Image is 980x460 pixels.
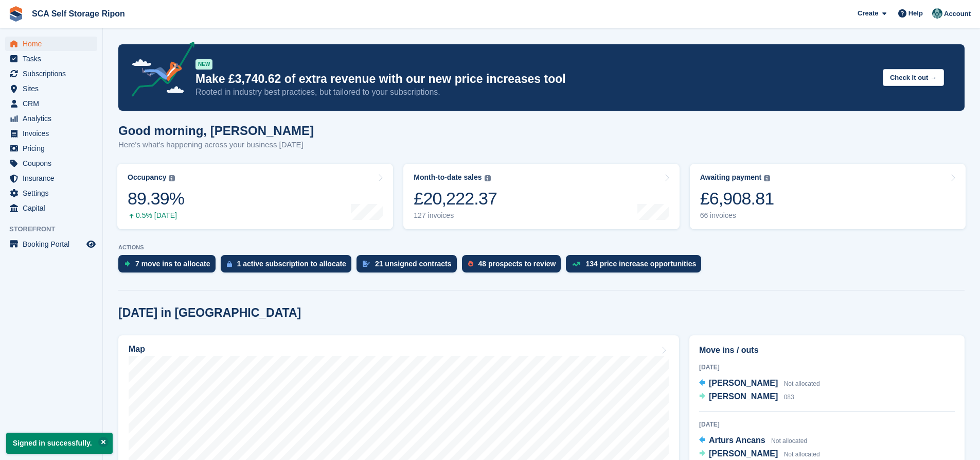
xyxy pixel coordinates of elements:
[23,201,84,215] span: Capital
[709,392,778,401] span: [PERSON_NAME]
[764,175,770,181] img: icon-info-grey-7440780725fd019a000dd9b08b2336e03edf1995a4989e88bcd33f0948082b44.svg
[908,8,923,19] span: Help
[784,451,820,458] span: Not allocated
[699,363,955,372] div: [DATE]
[118,124,314,138] h1: Good morning, [PERSON_NAME]
[23,96,84,111] span: CRM
[566,255,706,278] a: 134 price increase opportunities
[700,173,762,182] div: Awaiting payment
[195,72,875,87] p: Make £3,740.62 of extra revenue with our new price increases tool
[28,5,129,22] a: SCA Self Storage Ripon
[118,306,301,320] h2: [DATE] in [GEOGRAPHIC_DATA]
[237,260,346,268] div: 1 active subscription to allocate
[118,255,221,278] a: 7 move ins to allocate
[124,261,130,267] img: move_ins_to_allocate_icon-fdf77a2bb77ea45bf5b3d319d69a93e2d87916cf1d5bf7949dd705db3b84f3ca.svg
[118,244,965,251] p: ACTIONS
[784,394,794,401] span: 083
[123,42,195,100] img: price-adjustments-announcement-icon-8257ccfd72463d97f412b2fc003d46551f7dbcb40ab6d574587a9cd5c0d94...
[23,37,84,51] span: Home
[23,126,84,141] span: Invoices
[23,156,84,171] span: Coupons
[403,164,679,229] a: Month-to-date sales £20,222.37 127 invoices
[468,261,473,267] img: prospect-51fa495bee0391a8d652442698ab0144808aea92771e9ea1ae160a38d050c398.svg
[700,211,774,220] div: 66 invoices
[6,433,113,454] p: Signed in successfully.
[9,224,102,234] span: Storefront
[709,379,778,387] span: [PERSON_NAME]
[129,345,145,354] h2: Map
[363,261,370,267] img: contract_signature_icon-13c848040528278c33f63329250d36e43548de30e8caae1d1a13099fd9432cc5.svg
[128,211,184,220] div: 0.5% [DATE]
[5,52,97,66] a: menu
[700,188,774,209] div: £6,908.81
[414,188,497,209] div: £20,222.37
[883,69,944,86] button: Check it out →
[709,436,765,445] span: Arturs Ancans
[23,171,84,185] span: Insurance
[117,164,393,229] a: Occupancy 89.39% 0.5% [DATE]
[858,8,878,19] span: Create
[699,420,955,429] div: [DATE]
[5,171,97,185] a: menu
[944,9,971,19] span: Account
[5,237,97,251] a: menu
[23,66,84,81] span: Subscriptions
[462,255,566,278] a: 48 prospects to review
[932,8,942,19] img: Bethany Bloodworth
[135,260,210,268] div: 7 move ins to allocate
[771,437,807,445] span: Not allocated
[5,66,97,81] a: menu
[478,260,556,268] div: 48 prospects to review
[128,188,184,209] div: 89.39%
[23,237,84,251] span: Booking Portal
[23,52,84,66] span: Tasks
[585,260,696,268] div: 134 price increase opportunities
[357,255,462,278] a: 21 unsigned contracts
[195,59,212,70] div: NEW
[5,186,97,200] a: menu
[690,164,966,229] a: Awaiting payment £6,908.81 66 invoices
[195,87,875,98] p: Rooted in industry best practices, but tailored to your subscriptions.
[784,380,820,387] span: Not allocated
[8,6,24,22] img: stora-icon-8386f47178a22dfd0bd8f6a31ec36ba5ce8667c1dd55bd0f319d3a0aa187defe.svg
[169,175,175,181] img: icon-info-grey-7440780725fd019a000dd9b08b2336e03edf1995a4989e88bcd33f0948082b44.svg
[23,111,84,126] span: Analytics
[5,111,97,126] a: menu
[5,156,97,171] a: menu
[5,37,97,51] a: menu
[5,96,97,111] a: menu
[709,449,778,458] span: [PERSON_NAME]
[699,377,820,390] a: [PERSON_NAME] Not allocated
[23,186,84,200] span: Settings
[485,175,491,181] img: icon-info-grey-7440780725fd019a000dd9b08b2336e03edf1995a4989e88bcd33f0948082b44.svg
[118,139,314,151] p: Here's what's happening across your business [DATE]
[414,211,497,220] div: 127 invoices
[5,201,97,215] a: menu
[85,238,97,250] a: Preview store
[5,141,97,156] a: menu
[414,173,482,182] div: Month-to-date sales
[227,261,232,267] img: active_subscription_to_allocate_icon-d502201f5373d7db506a760aba3b589e785aa758c864c3986d89f69b8ff3...
[699,344,955,356] h2: Move ins / outs
[5,81,97,96] a: menu
[128,173,166,182] div: Occupancy
[5,126,97,141] a: menu
[23,81,84,96] span: Sites
[699,434,807,448] a: Arturs Ancans Not allocated
[221,255,357,278] a: 1 active subscription to allocate
[699,390,794,404] a: [PERSON_NAME] 083
[23,141,84,156] span: Pricing
[572,262,580,266] img: price_increase_opportunities-93ffe204e8149a01c8c9dc8f82e8f89637d9d84a8eef4429ea346261dce0b2c0.svg
[375,260,452,268] div: 21 unsigned contracts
